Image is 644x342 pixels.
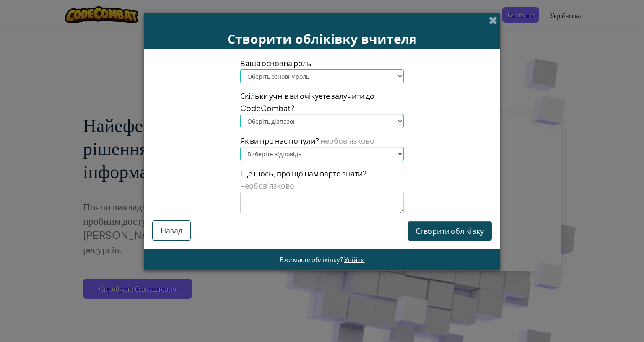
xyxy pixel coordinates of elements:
[227,30,417,47] span: Створити обліківку вчителя
[240,181,294,190] span: необов’язково
[240,90,404,114] span: Скільки учнів ви очікуєте залучити до CodeCombat?
[408,221,492,241] button: Створити обліківку
[319,136,374,145] span: необов’язково
[152,220,191,241] button: Назад
[240,168,366,178] span: Ще щось, про що нам варто знати?
[240,136,319,145] span: Як ви про нас почули?
[240,57,404,69] span: Ваша основна роль
[344,255,365,263] a: Увійти
[280,255,344,263] span: Вже маєте обліківку?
